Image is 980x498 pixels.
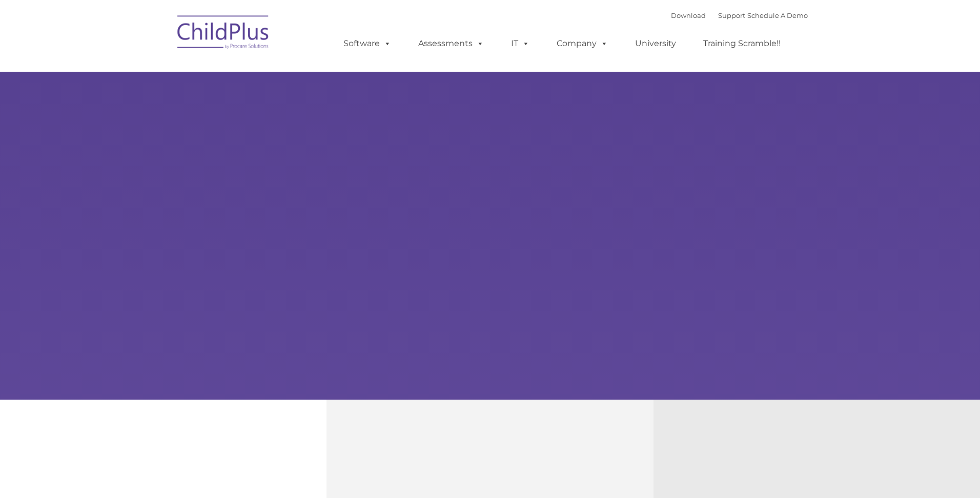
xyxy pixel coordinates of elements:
font: | [671,11,808,19]
a: Training Scramble!! [693,33,791,54]
a: Assessments [408,33,494,54]
a: University [625,33,686,54]
img: ChildPlus by Procare Solutions [172,8,275,59]
a: Company [546,33,618,54]
a: Schedule A Demo [747,11,808,19]
a: Download [671,11,706,19]
a: Software [333,33,401,54]
a: Support [718,11,745,19]
a: IT [501,33,540,54]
